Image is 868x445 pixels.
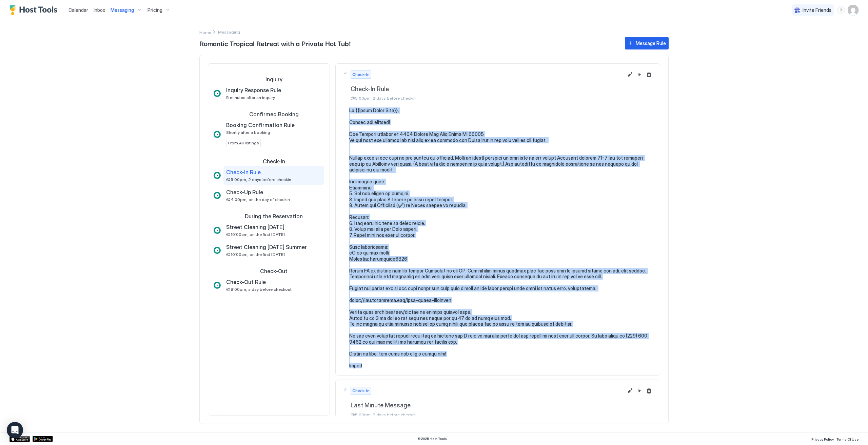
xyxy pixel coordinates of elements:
div: Breadcrumb [199,28,211,36]
span: @4:00pm, on the day of checkin [226,197,290,202]
span: Breadcrumb [218,29,240,35]
span: @10:00am, on the first [DATE] [226,232,285,237]
button: Pause Message Rule [635,70,644,79]
span: Invite Friends [803,7,831,13]
span: Check-Up Rule [226,189,263,196]
span: Calendar [68,7,88,13]
span: Inbox [94,7,105,13]
span: 5 minutes after an inquiry [226,95,275,100]
a: App Store [9,436,30,442]
a: Host Tools Logo [9,5,60,15]
span: © 2025 Host Tools [417,437,447,441]
a: Home [199,28,211,36]
pre: Lo {{Ipsum Dolor Sita}}, Consec adi elitsed! Doe Tempori utlabor et 4404 Dolore Mag Aliq Enima MI... [349,107,653,368]
span: Pricing [147,7,162,13]
span: Check-In Rule [351,85,623,93]
button: Check-InLast Minute Message@5:00pm, 2 days before checkinEdit message rulePause Message RuleDelet... [336,380,660,424]
span: Romantic Tropical Retreat with a Private Hot Tub! [199,38,618,48]
div: User profile [848,5,859,16]
span: Home [199,30,211,35]
span: Privacy Policy [811,437,834,441]
span: Check-Out [260,268,288,275]
span: Inquiry Response Rule [226,87,281,94]
span: Check-In [352,72,370,78]
div: menu [837,6,845,14]
button: Pause Message Rule [635,387,644,395]
section: Check-InCheck-In Rule@5:00pm, 2 days before checkinEdit message rulePause Message RuleDelete mess... [336,107,660,375]
span: Confirmed Booking [249,111,299,118]
span: Check-In [263,158,285,165]
button: Message Rule [625,37,669,49]
div: Open Intercom Messenger [7,422,23,438]
span: Check-In Rule [226,169,261,176]
span: From All listings [228,140,259,146]
a: Terms Of Use [836,435,859,442]
button: Delete message rule [645,387,653,395]
span: Check-In [352,388,370,394]
div: Message Rule [636,40,666,47]
a: Inbox [94,6,105,14]
span: Shortly after a booking [226,130,270,135]
a: Calendar [68,6,88,14]
span: During the Reservation [245,213,303,220]
button: Edit message rule [626,70,634,79]
span: Inquiry [265,76,282,83]
span: Terms Of Use [836,437,859,441]
button: Edit message rule [626,387,634,395]
a: Privacy Policy [811,435,834,442]
span: @8:00pm, a day before checkout [226,287,292,292]
button: Delete message rule [645,70,653,79]
span: Booking Confirmation Rule [226,122,295,128]
button: Check-InCheck-In Rule@5:00pm, 2 days before checkinEdit message rulePause Message RuleDelete mess... [336,64,660,108]
span: @5:00pm, 2 days before checkin [351,96,623,101]
span: @5:00pm, 2 days before checkin [226,177,291,182]
span: @10:00am, on the first [DATE] [226,252,285,257]
a: Google Play Store [33,436,53,442]
span: Check-Out Rule [226,279,266,285]
span: @5:00pm, 2 days before checkin [351,412,623,417]
span: Messaging [111,7,134,13]
span: Street Cleaning [DATE] [226,224,284,230]
span: Street Cleaning [DATE] Summer [226,244,307,250]
span: Last Minute Message [351,402,623,409]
